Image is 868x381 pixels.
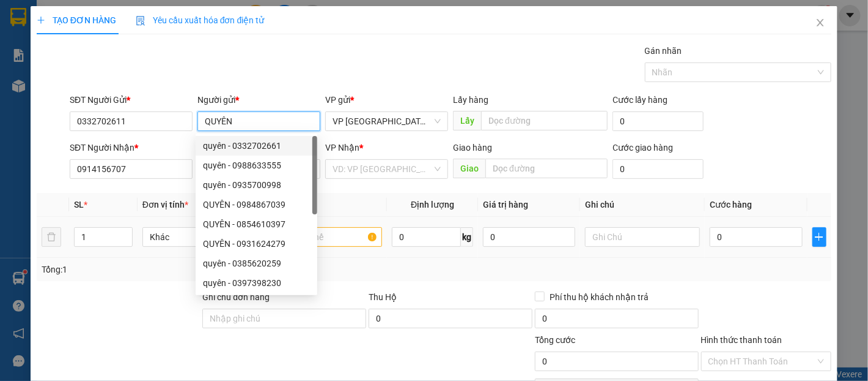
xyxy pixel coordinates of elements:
span: Tổng cước [535,335,575,345]
div: QUYÊN - 0984867039 [203,198,310,211]
input: VD: Bàn, Ghế [267,227,382,247]
span: plus [37,16,45,25]
div: quyên - 0397398230 [196,273,317,293]
div: quyên - 0385620259 [196,254,317,273]
span: plus [813,232,826,242]
span: Khác [150,228,250,246]
span: close [815,18,825,28]
li: Cúc Tùng Limousine [6,6,177,52]
input: Cước giao hàng [612,159,704,179]
span: Lấy [453,111,481,130]
div: Người gửi [197,93,320,107]
th: Ghi chú [580,193,705,217]
div: quyên - 0397398230 [203,276,310,290]
li: VP VP [GEOGRAPHIC_DATA] [84,66,163,107]
span: VP Nhận [325,143,359,153]
div: QUYÊN - 0931624279 [196,234,317,254]
span: Đơn vị tính [142,200,188,209]
label: Gán nhãn [645,46,682,56]
div: quyên - 0935700998 [203,178,310,192]
span: Lấy hàng [453,95,488,105]
button: delete [42,227,61,247]
input: Ghi Chú [585,227,700,247]
div: quyên - 0988633555 [203,159,310,172]
input: Ghi chú đơn hàng [202,309,366,328]
span: Phí thu hộ khách nhận trả [545,290,653,304]
label: Hình thức thanh toán [701,335,782,345]
button: plus [812,227,827,247]
label: Cước lấy hàng [612,95,668,105]
div: SĐT Người Gửi [70,93,193,107]
div: QUYÊN - 0854610397 [203,217,310,231]
input: Dọc đường [485,159,608,178]
div: quyên - 0935700998 [196,175,317,195]
button: Close [803,6,837,40]
input: Cước lấy hàng [612,111,704,131]
img: icon [136,16,145,26]
div: QUYÊN - 0931624279 [203,237,310,251]
div: quyên - 0332702661 [196,136,317,156]
label: Ghi chú đơn hàng [202,292,270,302]
div: QUYÊN - 0984867039 [196,195,317,214]
input: 0 [483,227,575,247]
span: Cước hàng [710,200,752,209]
li: VP VP [GEOGRAPHIC_DATA] xe Limousine [6,66,84,107]
span: VP Nha Trang xe Limousine [333,112,441,130]
span: Giá trị hàng [483,200,528,209]
div: quyên - 0332702661 [203,139,310,153]
div: quyên - 0385620259 [203,257,310,270]
span: Giao [453,159,485,178]
label: Cước giao hàng [612,143,673,153]
span: Định lượng [411,200,454,209]
div: quyên - 0988633555 [196,156,317,175]
div: VP gửi [325,93,448,107]
div: QUYÊN - 0854610397 [196,214,317,234]
span: SL [74,200,84,209]
span: kg [461,227,473,247]
div: Tổng: 1 [42,263,336,276]
span: TẠO ĐƠN HÀNG [37,15,116,25]
input: Dọc đường [481,111,608,130]
span: Yêu cầu xuất hóa đơn điện tử [136,15,265,25]
div: SĐT Người Nhận [70,141,193,154]
span: Thu Hộ [369,292,397,302]
span: Giao hàng [453,143,492,153]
